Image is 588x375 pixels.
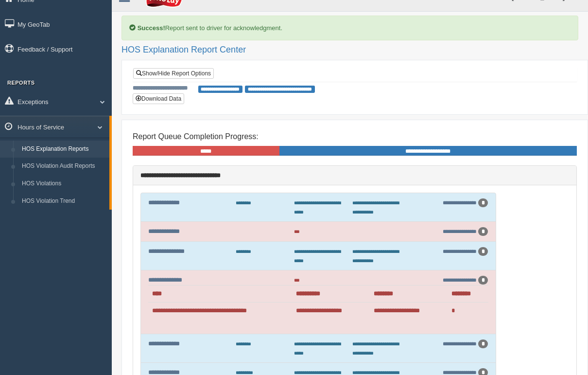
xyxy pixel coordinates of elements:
[121,45,578,55] h2: HOS Explanation Report Center
[138,24,165,32] b: Success!
[133,93,184,104] button: Download Data
[17,175,109,193] a: HOS Violations
[133,68,214,79] a: Show/Hide Report Options
[121,16,578,40] div: Report sent to driver for acknowledgment.
[133,132,577,141] h4: Report Queue Completion Progress:
[17,141,109,158] a: HOS Explanation Reports
[17,158,109,175] a: HOS Violation Audit Reports
[17,193,109,210] a: HOS Violation Trend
